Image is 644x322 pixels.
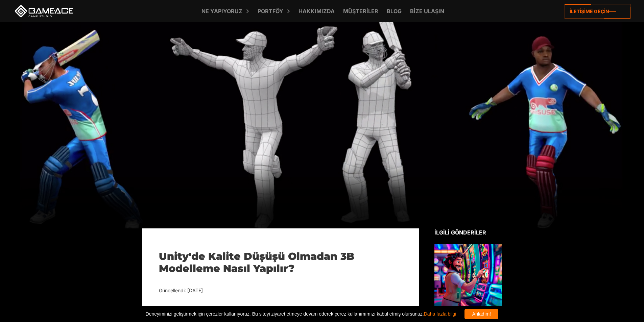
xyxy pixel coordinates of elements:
font: Ne yapıyoruz [201,8,242,15]
font: Blog [387,8,402,15]
font: Unity'de Kalite Düşüşü Olmadan 3B Modelleme Nasıl Yapılır? [159,250,354,275]
font: İlgili gönderiler [434,229,486,236]
font: Anladım! [472,311,491,317]
font: Deneyiminizi geliştirmek için çerezler kullanıyoruz. Bu siteyi ziyaret etmeye devam ederek çerez ... [146,311,424,317]
font: Müşteriler [343,8,378,15]
img: İlgili [434,244,502,306]
font: Hakkımızda [299,8,335,15]
font: Güncellendi: [DATE] [159,288,203,293]
font: Bize Ulaşın [410,8,444,15]
font: Portföy [258,8,283,15]
a: İletişime geçin [565,4,630,19]
a: Daha fazla bilgi [424,311,456,317]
